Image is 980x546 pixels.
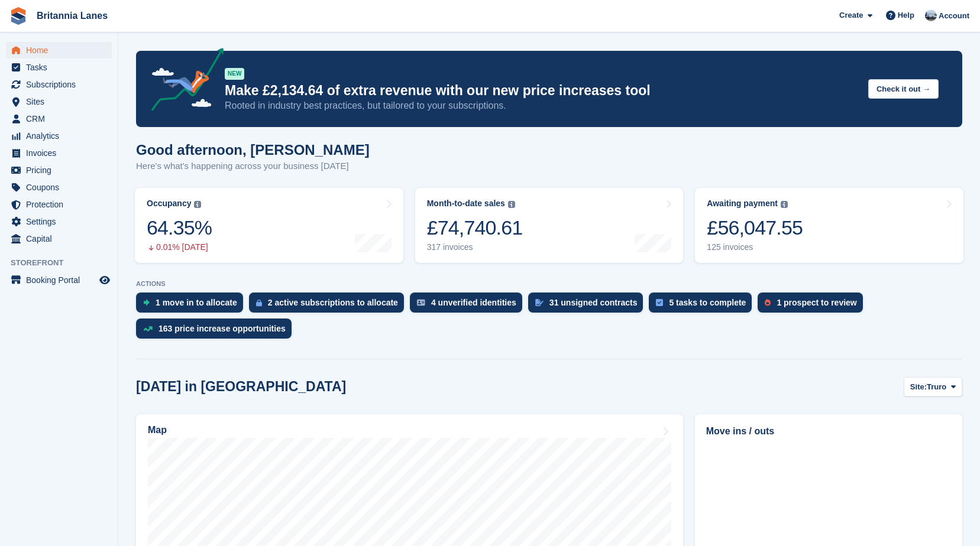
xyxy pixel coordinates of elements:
[141,48,224,115] img: price-adjustments-announcement-icon-8257ccfd72463d97f412b2fc003d46551f7dbcb40ab6d574587a9cd5c0d94...
[549,298,638,307] div: 31 unsigned contracts
[898,9,914,21] span: Help
[6,128,112,144] a: menu
[707,216,803,240] div: £56,047.55
[6,213,112,230] a: menu
[26,196,97,213] span: Protection
[927,381,946,393] span: Truro
[26,213,97,230] span: Settings
[839,9,863,21] span: Create
[6,162,112,178] a: menu
[528,292,649,318] a: 31 unsigned contracts
[706,424,951,438] h2: Move ins / outs
[6,145,112,161] a: menu
[939,10,969,22] span: Account
[26,59,97,76] span: Tasks
[26,42,97,58] span: Home
[6,76,112,93] a: menu
[32,6,112,25] a: Britannia Lanes
[26,272,97,288] span: Booking Portal
[26,145,97,161] span: Invoices
[427,216,523,240] div: £74,740.61
[143,326,153,331] img: price_increase_opportunities-93ffe204e8149a01c8c9dc8f82e8f89637d9d84a8eef4429ea346261dce0b2c0.svg
[656,299,663,306] img: task-75834270c22a3079a89374b754ae025e5fb1db73e45f91037f5363f120a921f8.svg
[431,298,516,307] div: 4 unverified identities
[26,179,97,196] span: Coupons
[777,298,856,307] div: 1 prospect to review
[147,242,212,252] div: 0.01% [DATE]
[136,280,962,288] p: ACTIONS
[6,230,112,247] a: menu
[26,230,97,247] span: Capital
[9,7,27,25] img: stora-icon-8386f47178a22dfd0bd8f6a31ec36ba5ce8667c1dd55bd0f319d3a0aa187defe.svg
[781,201,788,208] img: icon-info-grey-7440780725fd019a000dd9b08b2336e03edf1995a4989e88bcd33f0948082b44.svg
[136,379,346,395] h2: [DATE] in [GEOGRAPHIC_DATA]
[6,93,112,110] a: menu
[427,199,505,209] div: Month-to-date sales
[156,298,237,307] div: 1 move in to allocate
[535,299,544,306] img: contract_signature_icon-13c848040528278c33f63329250d36e43548de30e8caae1d1a13099fd9432cc5.svg
[136,142,370,158] h1: Good afternoon, [PERSON_NAME]
[136,160,370,173] p: Here's what's happening across your business [DATE]
[707,242,803,252] div: 125 invoices
[249,292,410,318] a: 2 active subscriptions to allocate
[147,199,191,209] div: Occupancy
[868,79,939,99] button: Check it out →
[765,299,771,306] img: prospect-51fa495bee0391a8d652442698ab0144808aea92771e9ea1ae160a38d050c398.svg
[98,273,112,287] a: Preview store
[26,128,97,144] span: Analytics
[6,196,112,213] a: menu
[695,188,963,263] a: Awaiting payment £56,047.55 125 invoices
[11,257,118,269] span: Storefront
[135,188,403,263] a: Occupancy 64.35% 0.01% [DATE]
[758,292,868,318] a: 1 prospect to review
[707,199,778,209] div: Awaiting payment
[256,299,262,307] img: active_subscription_to_allocate_icon-d502201f5373d7db506a760aba3b589e785aa758c864c3986d89f69b8ff3...
[136,318,297,344] a: 163 price increase opportunities
[148,425,167,435] h2: Map
[410,292,528,318] a: 4 unverified identities
[904,377,962,396] button: Site: Truro
[669,298,746,307] div: 5 tasks to complete
[415,188,684,263] a: Month-to-date sales £74,740.61 317 invoices
[925,9,937,21] img: John Millership
[225,68,244,80] div: NEW
[6,59,112,76] a: menu
[6,272,112,288] a: menu
[26,76,97,93] span: Subscriptions
[225,82,859,99] p: Make £2,134.64 of extra revenue with our new price increases tool
[143,299,150,306] img: move_ins_to_allocate_icon-fdf77a2bb77ea45bf5b3d319d69a93e2d87916cf1d5bf7949dd705db3b84f3ca.svg
[6,179,112,196] a: menu
[26,93,97,110] span: Sites
[194,201,201,208] img: icon-info-grey-7440780725fd019a000dd9b08b2336e03edf1995a4989e88bcd33f0948082b44.svg
[26,162,97,178] span: Pricing
[268,298,398,307] div: 2 active subscriptions to allocate
[159,324,286,333] div: 163 price increase opportunities
[6,110,112,127] a: menu
[136,292,249,318] a: 1 move in to allocate
[427,242,523,252] div: 317 invoices
[225,99,859,112] p: Rooted in industry best practices, but tailored to your subscriptions.
[6,42,112,58] a: menu
[910,381,927,393] span: Site:
[147,216,212,240] div: 64.35%
[508,201,515,208] img: icon-info-grey-7440780725fd019a000dd9b08b2336e03edf1995a4989e88bcd33f0948082b44.svg
[26,110,97,127] span: CRM
[649,292,758,318] a: 5 tasks to complete
[417,299,425,306] img: verify_identity-adf6edd0f0f0b5bbfe63781bf79b02c33cf7c696d77639b501bdc392416b5a36.svg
